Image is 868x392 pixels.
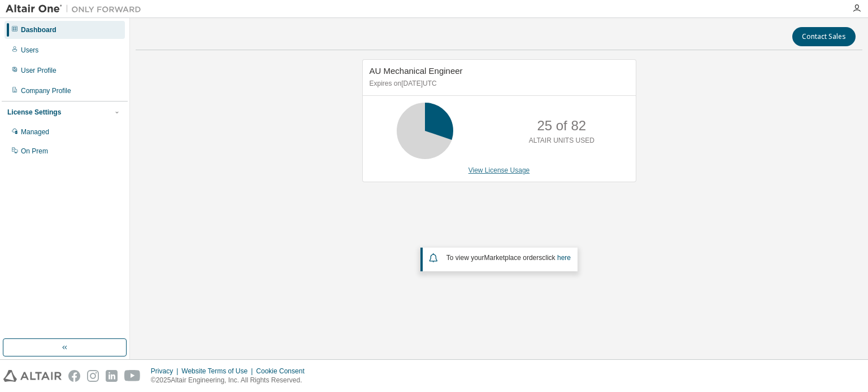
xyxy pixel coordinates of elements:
[7,108,61,117] div: License Settings
[256,367,311,376] div: Cookie Consent
[537,116,586,135] p: 25 of 82
[792,27,856,46] button: Contact Sales
[106,370,118,382] img: linkedin.svg
[3,370,62,382] img: altair_logo.svg
[557,254,571,262] a: here
[181,367,256,376] div: Website Terms of Use
[21,86,71,95] div: Company Profile
[370,79,626,89] p: Expires on [DATE] UTC
[151,367,181,376] div: Privacy
[21,147,48,156] div: On Prem
[6,3,147,15] img: Altair One
[124,370,141,382] img: youtube.svg
[21,66,57,75] div: User Profile
[151,376,311,385] p: © 2025 Altair Engineering, Inc. All Rights Reserved.
[21,46,38,55] div: Users
[21,25,57,34] div: Dashboard
[484,254,542,262] em: Marketplace orders
[468,166,530,174] a: View License Usage
[68,370,80,382] img: facebook.svg
[529,136,594,146] p: ALTAIR UNITS USED
[370,66,463,76] span: AU Mechanical Engineer
[87,370,99,382] img: instagram.svg
[446,254,571,262] span: To view your click
[21,127,49,136] div: Managed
